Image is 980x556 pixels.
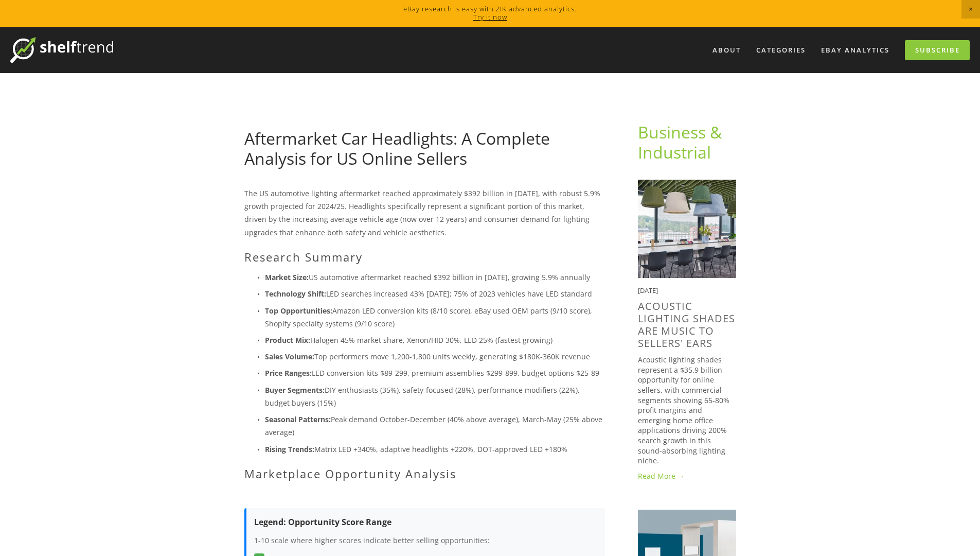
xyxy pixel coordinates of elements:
[265,413,605,439] p: Peak demand October-December (40% above average), March-May (25% above average)
[265,385,325,395] strong: Buyer Segments:
[265,443,605,456] p: Matrix LED +340%, adaptive headlights +220%, DOT-approved LED +180%
[265,350,605,363] p: Top performers move 1,200-1,800 units weekly, generating $180K-360K revenue
[265,368,312,378] strong: Price Ranges:
[10,37,113,63] img: ShelfTrend
[814,42,896,59] a: eBay Analytics
[638,299,735,350] a: Acoustic Lighting Shades Are Music to Sellers' Ears
[265,335,310,345] strong: Product Mix:
[265,306,332,316] strong: Top Opportunities:
[750,42,812,59] div: Categories
[265,271,605,284] p: US automotive aftermarket reached $392 billion in [DATE], growing 5.9% annually
[265,444,314,454] strong: Rising Trends:
[265,334,605,346] p: Halogen 45% market share, Xenon/HID 30%, LED 25% (fastest growing)
[638,121,726,163] a: Business & Industrial
[265,384,605,409] p: DIY enthusiasts (35%), safety-focused (28%), performance modifiers (22%), budget buyers (15%)
[265,414,331,424] strong: Seasonal Patterns:
[905,40,970,60] a: Subscribe
[265,304,605,330] p: Amazon LED conversion kits (8/10 score), eBay used OEM parts (9/10 score), Shopify specialty syst...
[244,250,605,264] h2: Research Summary
[638,180,736,278] img: Acoustic Lighting Shades Are Music to Sellers' Ears
[244,187,605,239] p: The US automotive lighting aftermarket reached approximately $392 billion in [DATE], with robust ...
[254,534,597,547] p: 1-10 scale where higher scores indicate better selling opportunities:
[638,471,736,481] a: Read More →
[265,367,605,379] p: LED conversion kits $89-299, premium assemblies $299-899, budget options $25-89
[244,467,605,480] h2: Marketplace Opportunity Analysis
[473,12,507,22] a: Try it now
[706,42,747,59] a: About
[265,272,309,282] strong: Market Size:
[265,287,605,300] p: LED searches increased 43% [DATE]; 75% of 2023 vehicles have LED standard
[265,352,314,361] strong: Sales Volume:
[244,127,550,169] a: Aftermarket Car Headlights: A Complete Analysis for US Online Sellers
[254,516,597,529] h4: Legend: Opportunity Score Range
[638,286,658,295] time: [DATE]
[638,355,736,466] p: Acoustic lighting shades represent a $35.9 billion opportunity for online sellers, with commercia...
[265,289,326,299] strong: Technology Shift:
